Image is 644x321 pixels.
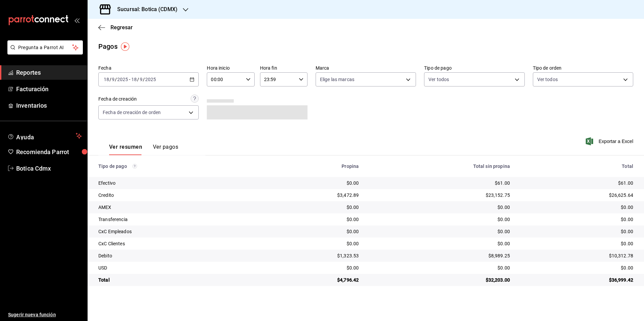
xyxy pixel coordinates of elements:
input: -- [139,77,143,82]
div: CxC Empleados [98,228,256,235]
a: Pregunta a Parrot AI [5,49,83,56]
div: $26,625.64 [521,192,633,199]
div: $0.00 [521,228,633,235]
span: Ayuda [16,132,73,140]
div: $0.00 [267,180,359,186]
div: $0.00 [369,240,510,247]
label: Marca [316,66,416,70]
div: $0.00 [267,264,359,271]
label: Tipo de pago [424,66,524,70]
div: Credito [98,192,256,199]
div: $10,312.78 [521,252,633,259]
span: Pregunta a Parrot AI [18,44,72,51]
div: $0.00 [267,240,359,247]
span: Facturación [16,84,82,94]
div: $0.00 [369,216,510,223]
div: AMEX [98,204,256,211]
div: $0.00 [267,204,359,211]
input: ---- [117,77,128,82]
div: navigation tabs [109,144,178,155]
span: / [137,77,139,82]
div: $0.00 [521,240,633,247]
input: -- [131,77,137,82]
div: Fecha de creación [98,96,137,103]
span: Reportes [16,68,82,77]
div: USD [98,264,256,271]
div: $0.00 [521,264,633,271]
div: Debito [98,252,256,259]
div: Total [98,277,256,283]
button: Pregunta a Parrot AI [7,40,83,55]
div: Total [521,164,633,169]
div: $0.00 [369,204,510,211]
div: $0.00 [521,216,633,223]
div: Transferencia [98,216,256,223]
input: -- [111,77,115,82]
span: Sugerir nueva función [8,311,82,318]
div: $36,999.42 [521,277,633,283]
label: Hora inicio [207,66,254,70]
label: Hora fin [260,66,308,70]
span: Regresar [110,24,133,31]
span: Inventarios [16,101,82,110]
h3: Sucursal: Botica (CDMX) [112,5,178,13]
div: Efectivo [98,180,256,186]
div: $23,152.75 [369,192,510,199]
div: $1,323.53 [267,252,359,259]
div: $3,472.89 [267,192,359,199]
span: / [109,77,111,82]
button: open_drawer_menu [74,17,79,23]
span: Fecha de creación de orden [103,109,161,116]
div: Total sin propina [369,164,510,169]
div: $0.00 [369,228,510,235]
button: Regresar [98,24,133,31]
input: -- [103,77,109,82]
span: Botica Cdmx [16,164,82,173]
div: $8,989.25 [369,252,510,259]
div: $0.00 [369,264,510,271]
span: / [115,77,117,82]
div: $61.00 [369,180,510,186]
span: / [143,77,145,82]
div: $0.00 [521,204,633,211]
label: Fecha [98,66,199,70]
span: Ver todos [537,76,558,83]
div: $4,796.42 [267,277,359,283]
button: Exportar a Excel [587,137,633,145]
div: Tipo de pago [98,164,256,169]
div: CxC Clientes [98,240,256,247]
input: ---- [145,77,156,82]
div: Pagos [98,41,118,51]
label: Tipo de orden [533,66,633,70]
span: Ver todos [428,76,449,83]
button: Ver pagos [153,144,178,155]
div: $61.00 [521,180,633,186]
div: $0.00 [267,216,359,223]
span: Elige las marcas [320,76,354,83]
div: Propina [267,164,359,169]
svg: Los pagos realizados con Pay y otras terminales son montos brutos. [132,164,137,169]
span: Recomienda Parrot [16,147,82,156]
span: - [129,77,130,82]
img: Tooltip marker [121,42,129,51]
div: $32,203.00 [369,277,510,283]
button: Ver resumen [109,144,142,155]
div: $0.00 [267,228,359,235]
